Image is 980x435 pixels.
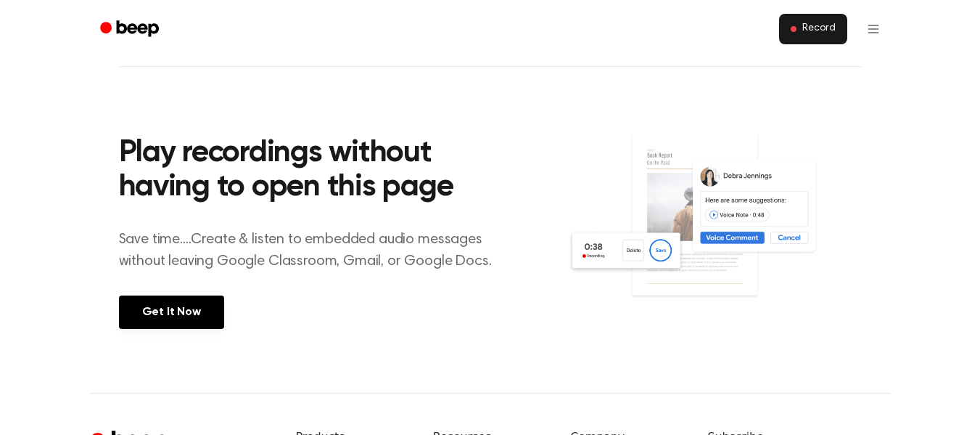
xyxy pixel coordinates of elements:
[90,15,172,44] a: Beep
[567,132,861,328] img: Voice Comments on Docs and Recording Widget
[802,23,835,36] span: Record
[119,296,224,329] a: Get It Now
[119,229,510,272] p: Save time....Create & listen to embedded audio messages without leaving Google Classroom, Gmail, ...
[856,12,891,46] button: Open menu
[119,137,510,206] h2: Play recordings without having to open this page
[779,14,847,44] button: Record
